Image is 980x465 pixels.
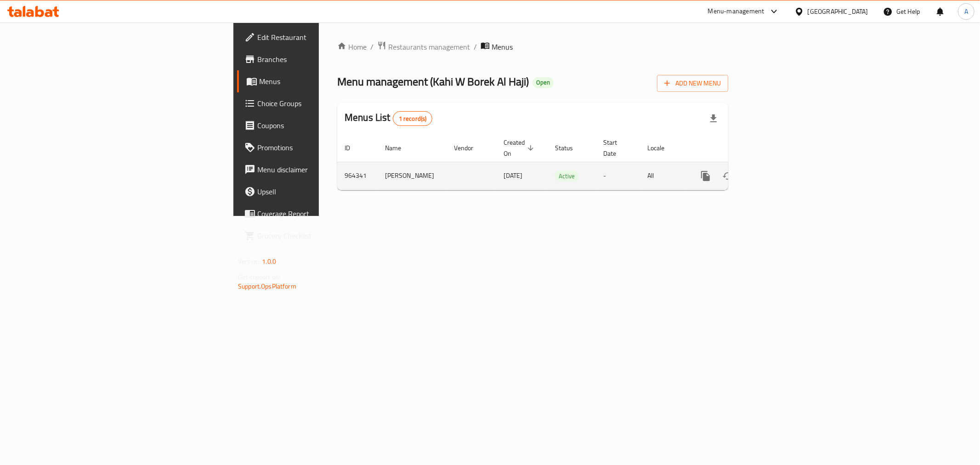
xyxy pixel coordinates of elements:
span: Active [555,171,578,181]
span: Edit Restaurant [257,32,390,43]
span: Vendor [454,142,485,153]
li: / [474,41,477,52]
span: 1.0.0 [262,255,276,267]
span: 1 record(s) [393,114,432,123]
span: Open [532,79,554,86]
span: Created On [504,137,537,159]
span: Restaurants management [388,41,470,52]
a: Support.OpsPlatform [238,280,296,292]
span: Upsell [257,186,390,197]
a: Edit Restaurant [237,26,397,48]
span: Coverage Report [257,208,390,219]
span: ID [345,142,362,153]
a: Coverage Report [237,203,397,225]
span: Menus [259,76,390,87]
div: Active [555,170,578,181]
div: Open [532,77,554,88]
span: Status [555,142,585,153]
table: enhanced table [337,134,790,190]
h2: Menus List [345,111,432,126]
a: Upsell [237,181,397,203]
span: Menu management ( Kahi W Borek Al Haji ) [337,71,529,92]
span: Version: [238,255,261,267]
span: Menu disclaimer [257,164,390,175]
span: Coupons [257,120,390,131]
span: Menus [492,41,513,52]
a: Promotions [237,136,397,159]
a: Menus [237,70,397,92]
span: Branches [257,54,390,65]
span: Grocery Checklist [257,230,390,241]
nav: breadcrumb [337,41,728,53]
span: [DATE] [504,170,522,181]
td: - [596,162,640,190]
span: Promotions [257,142,390,153]
td: All [640,162,687,190]
span: Add New Menu [664,78,721,89]
button: Add New Menu [657,75,728,92]
td: [PERSON_NAME] [378,162,447,190]
a: Branches [237,48,397,70]
a: Coupons [237,114,397,136]
div: Menu-management [708,6,765,17]
span: Start Date [603,137,629,159]
span: Name [385,142,413,153]
div: Total records count [393,111,433,126]
span: A [964,6,968,17]
a: Menu disclaimer [237,159,397,181]
a: Choice Groups [237,92,397,114]
div: [GEOGRAPHIC_DATA] [808,6,868,17]
a: Grocery Checklist [237,225,397,247]
span: Get support on: [238,271,280,283]
a: Restaurants management [377,41,470,53]
span: Locale [647,142,676,153]
button: more [695,165,717,187]
th: Actions [687,134,790,162]
button: Change Status [717,165,739,187]
span: Choice Groups [257,98,390,109]
div: Export file [702,108,725,130]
